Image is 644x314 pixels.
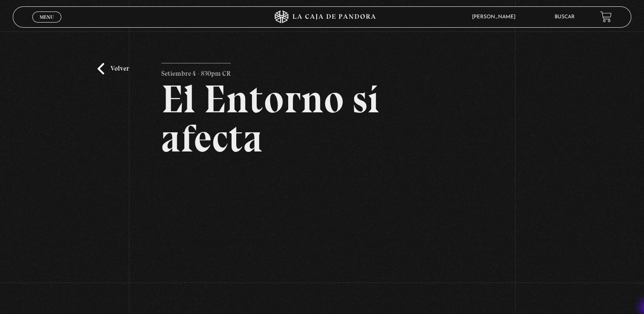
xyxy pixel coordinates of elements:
[161,80,483,158] h2: El Entorno sí afecta
[37,22,57,28] span: Cerrar
[161,63,231,80] p: Setiembre 4 - 830pm CR
[555,14,575,20] a: Buscar
[468,14,524,20] span: [PERSON_NAME]
[40,14,54,20] span: Menu
[600,11,612,23] a: View your shopping cart
[97,63,129,74] a: Volver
